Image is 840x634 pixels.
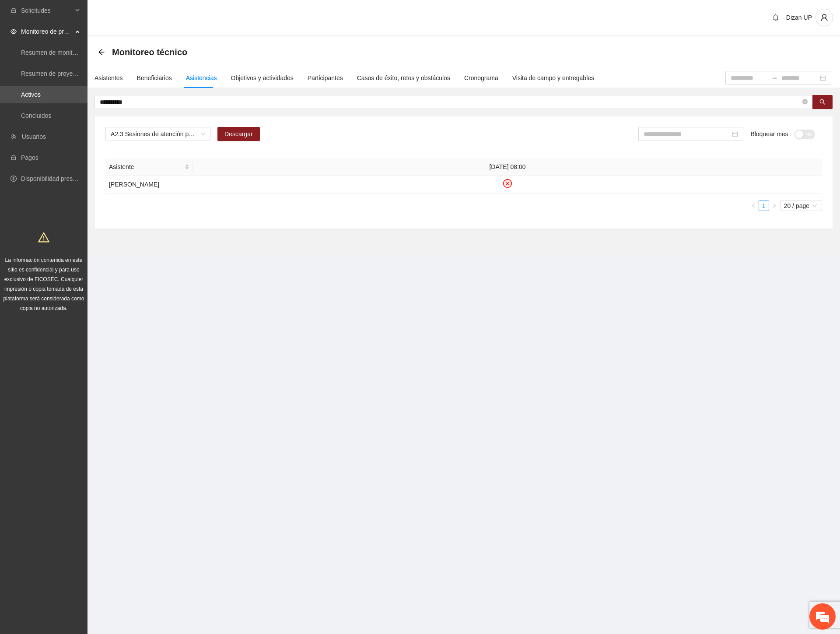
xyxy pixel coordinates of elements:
[802,99,808,104] span: close-circle
[769,201,780,211] button: right
[21,112,51,119] a: Concluidos
[112,45,187,59] span: Monitoreo técnico
[750,127,794,141] label: Bloquear mes
[193,158,822,176] th: [DATE] 08:00
[98,49,105,56] span: arrow-left
[10,28,17,35] span: eye
[105,176,193,194] td: [PERSON_NAME]
[217,127,260,141] button: Descargar
[308,73,343,83] div: Participantes
[815,9,833,26] button: user
[751,203,756,208] span: left
[357,73,450,83] div: Casos de éxito, retos y obstáculos
[464,73,498,83] div: Cronograma
[186,73,217,83] div: Asistencias
[503,179,512,188] span: close-circle
[769,11,783,25] button: bell
[22,133,46,140] a: Usuarios
[748,201,759,211] button: left
[816,14,833,21] span: user
[94,73,123,83] div: Asistentes
[771,74,778,81] span: to
[98,49,105,56] div: Back
[512,73,594,83] div: Visita de campo y entregables
[772,203,777,208] span: right
[794,130,815,139] button: Bloquear mes
[38,232,49,243] span: warning
[805,130,812,139] span: No
[109,162,183,172] span: Asistente
[21,154,38,161] a: Pagos
[784,201,819,211] span: 20 / page
[3,257,84,311] span: La información contenida en este sitio es confidencial y para uso exclusivo de FICOSEC. Cualquier...
[771,74,778,81] span: swap-right
[748,201,759,211] li: Previous Page
[769,201,780,211] li: Next Page
[21,175,96,182] a: Disponibilidad presupuestal
[769,14,782,21] span: bell
[802,98,808,106] span: close-circle
[819,99,826,106] span: search
[759,201,769,211] li: 1
[231,73,294,83] div: Objetivos y actividades
[21,23,73,40] span: Monitoreo de proyectos
[21,2,73,19] span: Solicitudes
[137,73,172,83] div: Beneficiarios
[21,91,41,98] a: Activos
[224,129,253,139] span: Descargar
[105,158,193,176] th: Asistente
[10,7,17,14] span: inbox
[786,14,812,21] span: Dizan UP
[21,49,85,56] a: Resumen de monitoreo
[780,201,822,211] div: Page Size
[759,201,769,211] a: 1
[21,70,115,77] a: Resumen de proyectos aprobados
[111,127,205,141] span: A2.3 Sesiones de atención psicológica a NNA detectados con factores de riesgo -Parral
[812,95,833,109] button: search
